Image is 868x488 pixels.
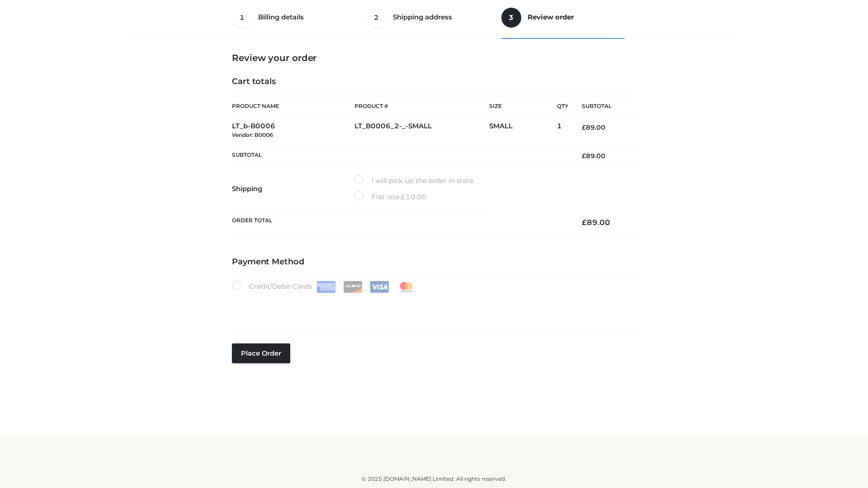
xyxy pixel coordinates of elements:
h4: Payment Method [232,257,636,267]
th: Shipping [232,167,354,211]
button: Place order [232,343,290,363]
img: Discover [343,281,363,293]
h4: Cart totals [232,77,636,87]
span: £ [582,123,586,131]
img: Mastercard [396,281,416,293]
td: 1 [557,117,568,145]
iframe: Secure payment input frame [230,291,634,324]
th: Product Name [232,96,354,117]
td: SMALL [489,117,557,145]
label: I will pick up the order in store. [354,175,475,187]
th: Product # [354,96,489,117]
bdi: 89.00 [582,123,605,131]
label: Flat rate: [354,191,427,203]
th: Qty [557,96,568,117]
td: LT_B0006_2-_-SMALL [354,117,489,145]
bdi: 89.00 [582,218,610,227]
span: £ [582,218,587,227]
label: Credit/Debit Cards [232,281,417,293]
small: Vendor: B0006 [232,131,273,138]
th: Subtotal [232,145,568,167]
th: Subtotal [568,96,636,117]
bdi: 89.00 [582,152,605,160]
h3: Review your order [232,52,636,63]
img: Amex [316,281,336,293]
span: £ [401,192,406,201]
td: LT_b-B0006 [232,117,354,145]
th: Size [489,96,552,117]
span: £ [582,152,586,160]
img: Visa [370,281,389,293]
th: Order Total [232,211,568,235]
div: © 2025 [DOMAIN_NAME] Limited. All rights reserved. [134,474,734,483]
bdi: 10.00 [401,192,427,201]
